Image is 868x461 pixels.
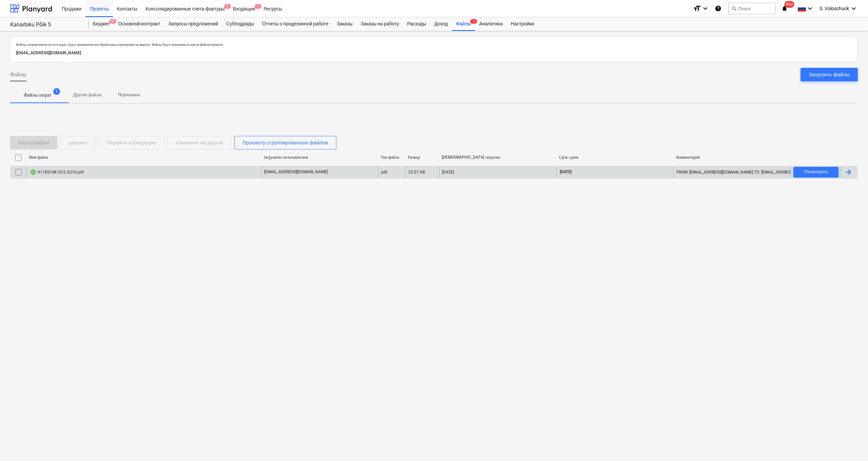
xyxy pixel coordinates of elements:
[110,19,116,24] span: 9+
[357,17,403,31] a: Заказы на работу
[10,21,81,28] div: Kanarbiku Põik 5
[785,1,794,8] span: 99+
[442,155,554,160] div: [DEMOGRAPHIC_DATA] загрузки
[24,92,51,99] p: Файлы затрат
[53,88,60,95] span: 1
[263,155,375,160] div: Загружено пользователем
[693,4,701,13] i: format_size
[89,17,114,31] a: Бюджет9+
[507,17,538,31] a: Настройки
[243,138,328,147] div: Просмотр сгруппированных файлов
[442,170,454,175] div: [DATE]
[222,17,258,31] a: Субподряды
[820,6,849,11] span: S. Voloschuck
[16,49,852,57] p: [EMAIL_ADDRESS][DOMAIN_NAME]
[29,155,258,160] div: Имя файла
[804,168,828,176] div: Посмотреть
[801,68,858,81] button: Загрузить файлы
[475,17,507,31] a: Аналитика
[381,170,387,175] div: pdf
[333,17,357,31] a: Заказы
[809,70,850,79] div: Загрузить файлы
[73,91,102,98] p: Другие файлы
[114,17,164,31] a: Основной контракт
[234,136,337,149] button: Просмотр сгруппированных файлов
[118,91,140,98] p: Черновики
[715,4,722,13] i: База знаний
[30,169,37,175] div: OCR завершено
[781,4,788,13] i: notifications
[806,4,814,13] i: keyboard_arrow_down
[701,4,709,13] i: keyboard_arrow_down
[403,17,430,31] a: Расходы
[728,3,776,14] button: Поиск
[793,167,839,178] button: Посмотреть
[731,6,737,11] span: search
[470,19,477,24] span: 1
[452,17,475,31] a: Файлы1
[676,155,788,160] div: Комментарий
[164,17,222,31] a: Запросы предложений
[408,155,436,160] div: Размер
[452,17,475,31] div: Файлы
[559,169,572,175] span: [DATE]
[258,17,333,31] a: Отчеты о проделанной работе
[559,155,671,160] div: Срок сдачи
[255,4,261,9] span: 1
[430,17,452,31] a: Доход
[381,155,402,160] div: Тип файла
[30,169,84,175] div: 9118510K-5V3_0310.pdf
[89,17,114,31] div: Бюджет
[10,71,26,79] span: Файлы
[16,42,852,47] p: Файлы, отправленные на этот адрес, будут автоматически обработаны и проверены на вирусы. Файлы бу...
[224,4,231,9] span: 1
[264,169,328,175] p: [EMAIL_ADDRESS][DOMAIN_NAME]
[850,4,858,13] i: keyboard_arrow_down
[408,170,425,175] div: 23.57 KB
